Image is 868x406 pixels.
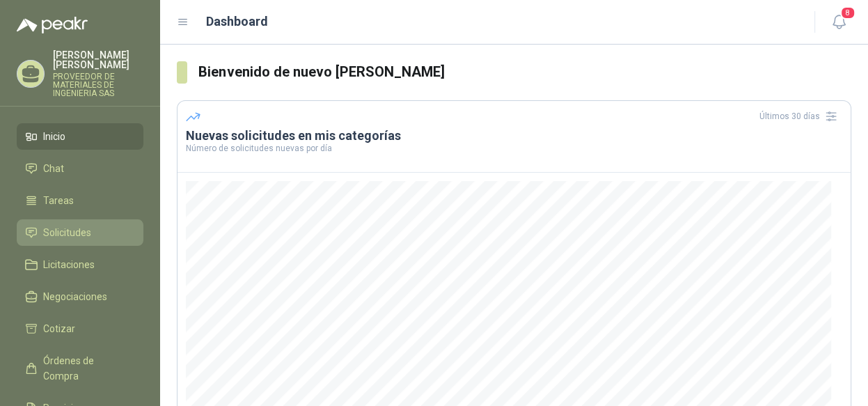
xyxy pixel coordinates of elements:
a: Negociaciones [17,283,143,310]
a: Solicitudes [17,219,143,246]
a: Cotizar [17,315,143,342]
span: Negociaciones [43,289,107,304]
h3: Bienvenido de nuevo [PERSON_NAME] [198,61,851,83]
span: Cotizar [43,321,75,336]
h3: Nuevas solicitudes en mis categorías [186,127,842,144]
span: Licitaciones [43,257,95,272]
a: Inicio [17,123,143,150]
span: Órdenes de Compra [43,353,130,384]
p: Número de solicitudes nuevas por día [186,144,842,153]
button: 8 [826,10,851,35]
a: Tareas [17,187,143,214]
span: Solicitudes [43,225,91,240]
span: Chat [43,161,64,176]
a: Licitaciones [17,251,143,278]
span: Inicio [43,129,65,144]
div: Últimos 30 días [759,105,842,127]
a: Chat [17,155,143,182]
p: PROVEEDOR DE MATERIALES DE INGENIERIA SAS [53,72,143,97]
span: Tareas [43,193,74,208]
p: [PERSON_NAME] [PERSON_NAME] [53,50,143,70]
h1: Dashboard [206,12,268,31]
span: 8 [840,6,855,19]
img: Logo peakr [17,17,88,33]
a: Órdenes de Compra [17,348,143,389]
